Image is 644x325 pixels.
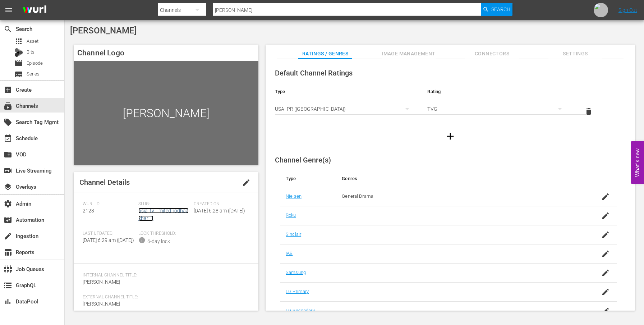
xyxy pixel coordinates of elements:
[238,174,255,191] button: edit
[4,118,12,127] span: Search Tag Mgmt
[83,237,134,243] span: [DATE] 6:29 am ([DATE])
[286,308,315,313] a: LG Secondary
[14,70,23,79] span: Series
[580,103,597,120] button: delete
[280,170,336,187] th: Type
[4,150,12,159] span: VOD
[27,49,34,56] span: Bits
[286,212,296,218] a: Roku
[17,2,52,19] img: ans4CAIJ8jUAAAAAAAAAAAAAAAAAAAAAAAAgQb4GAAAAAAAAAAAAAAAAAAAAAAAAJMjXAAAAAAAAAAAAAAAAAAAAAAAAgAT5G...
[465,49,519,58] span: Connectors
[4,265,12,274] span: Job Queues
[286,193,302,199] a: Nielsen
[83,294,246,300] span: External Channel Title:
[14,48,23,57] div: Bits
[14,37,23,46] span: Asset
[286,251,293,256] a: IAB
[242,178,250,187] span: edit
[138,231,190,237] span: Lock Threshold:
[138,208,189,221] a: asia_tv_limited_jodhaakbar_1
[491,3,510,16] span: Search
[194,208,245,214] span: [DATE] 6:28 am ([DATE])
[4,248,12,257] span: Reports
[269,83,631,123] table: simple table
[548,49,602,58] span: Settings
[275,99,416,119] div: USA_PR ([GEOGRAPHIC_DATA])
[83,301,120,307] span: [PERSON_NAME]
[83,273,246,278] span: Internal Channel Title:
[298,49,352,58] span: Ratings / Genres
[79,178,130,187] span: Channel Details
[286,270,306,275] a: Samsung
[269,83,422,100] th: Type
[14,59,23,68] span: Episode
[631,141,644,184] button: Open Feedback Widget
[286,289,309,294] a: LG Primary
[194,201,246,207] span: Created On:
[147,238,170,245] div: 6-day lock
[427,99,568,119] div: TVG
[336,170,579,187] th: Genres
[70,26,137,36] span: [PERSON_NAME]
[4,134,12,143] span: Schedule
[286,232,301,237] a: Sinclair
[4,216,12,224] span: Automation
[4,281,12,290] span: GraphQL
[422,83,574,100] th: Rating
[275,69,353,77] span: Default Channel Ratings
[138,237,146,244] span: info
[4,102,12,110] span: Channels
[74,61,258,165] div: [PERSON_NAME]
[4,86,12,94] span: Create
[584,107,593,116] span: delete
[275,156,331,164] span: Channel Genre(s)
[594,3,608,17] img: url
[27,60,43,67] span: Episode
[4,200,12,208] span: Admin
[4,25,12,33] span: Search
[4,297,12,306] span: DataPool
[382,49,436,58] span: Image Management
[4,183,12,191] span: Overlays
[481,3,512,16] button: Search
[83,231,135,237] span: Last Updated:
[4,232,12,241] span: Ingestion
[83,208,94,214] span: 2123
[27,38,38,45] span: Asset
[27,70,40,78] span: Series
[83,279,120,285] span: [PERSON_NAME]
[83,201,135,207] span: Wurl ID:
[138,201,190,207] span: Slug:
[4,166,12,175] span: Live Streaming
[618,7,637,13] a: Sign Out
[4,6,13,14] span: menu
[74,45,258,61] h4: Channel Logo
